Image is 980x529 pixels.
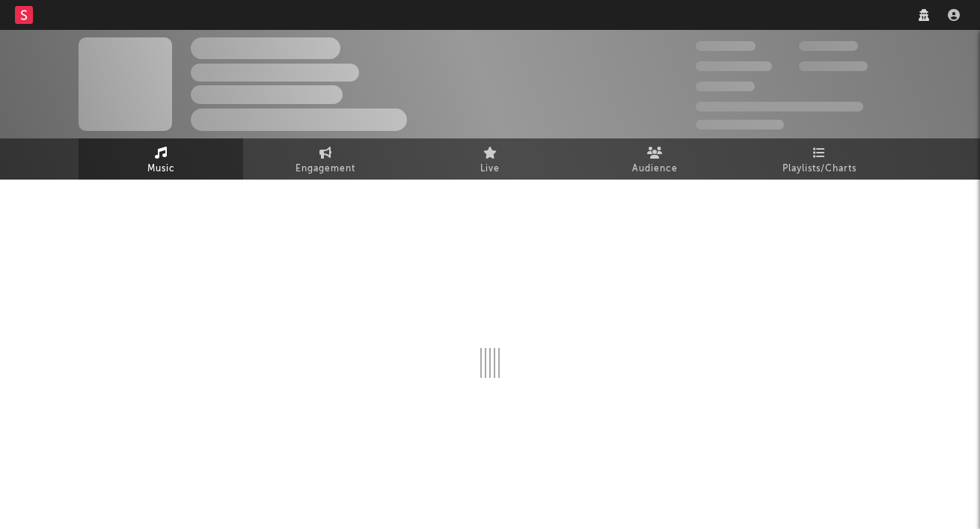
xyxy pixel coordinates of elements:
[737,138,901,180] a: Playlists/Charts
[243,138,408,180] a: Engagement
[295,160,355,178] span: Engagement
[799,61,868,71] span: 1,000,000
[696,41,756,51] span: 300,000
[696,102,863,111] span: 50,000,000 Monthly Listeners
[480,160,500,178] span: Live
[572,138,737,180] a: Audience
[632,160,678,178] span: Audience
[696,61,772,71] span: 50,000,000
[696,120,784,129] span: Jump Score: 85.0
[799,41,858,51] span: 100,000
[79,138,243,180] a: Music
[696,82,755,91] span: 100,000
[408,138,572,180] a: Live
[147,160,175,178] span: Music
[783,160,857,178] span: Playlists/Charts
